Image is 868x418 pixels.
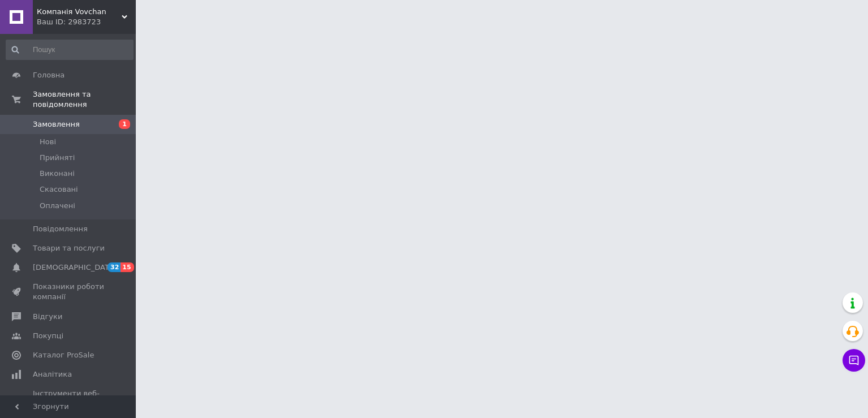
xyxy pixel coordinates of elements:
span: Замовлення [33,119,80,130]
span: Покупці [33,331,63,341]
span: Виконані [40,169,75,179]
span: Аналітика [33,369,72,380]
span: Товари та послуги [33,243,105,253]
span: 1 [119,119,130,129]
span: 32 [108,262,121,272]
span: Каталог ProSale [33,350,94,360]
input: Пошук [6,40,134,60]
span: Інструменти веб-майстра та SEO [33,389,105,409]
span: Замовлення та повідомлення [33,89,136,110]
span: Компанія Vovchan [37,7,122,17]
span: Відгуки [33,312,62,322]
span: Повідомлення [33,224,88,234]
button: Чат з покупцем [843,349,865,372]
span: Скасовані [40,184,78,195]
div: Ваш ID: 2983723 [37,17,136,27]
span: Нові [40,137,56,147]
span: Оплачені [40,201,75,211]
span: [DEMOGRAPHIC_DATA] [33,262,117,273]
span: Головна [33,70,65,80]
span: 15 [121,262,134,272]
span: Показники роботи компанії [33,282,105,302]
span: Прийняті [40,153,75,163]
